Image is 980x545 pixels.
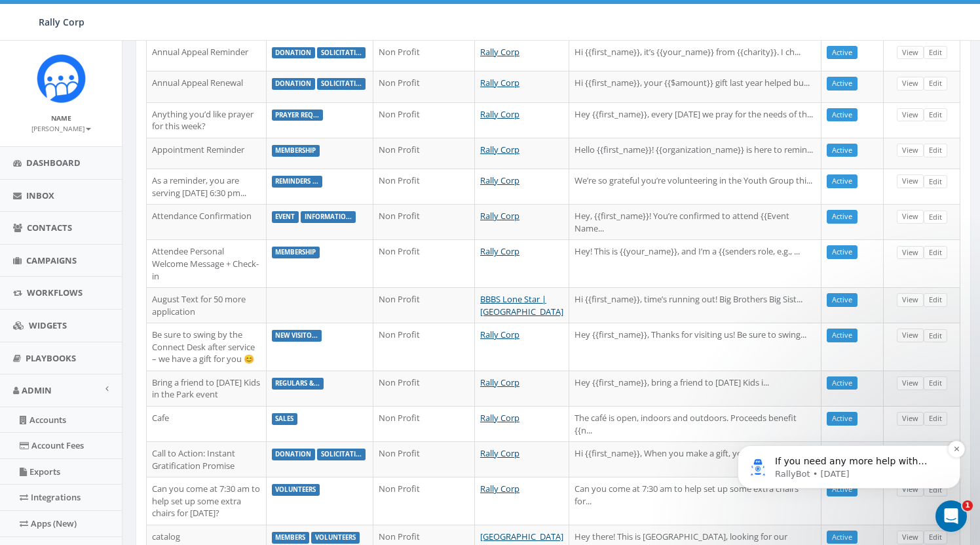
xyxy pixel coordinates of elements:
a: Active [827,210,857,224]
small: Name [51,113,71,123]
label: prayer req... [272,110,324,121]
label: event [272,211,299,223]
a: View [897,77,924,91]
td: Be sure to swing by the Connect Desk after service – we have a gift for you 😊 [147,323,267,371]
a: Edit [924,108,947,122]
td: Non Profit [373,441,475,477]
td: Cafe [147,406,267,441]
td: Non Profit [373,477,475,525]
td: Non Profit [373,239,475,287]
a: Active [827,531,857,544]
a: [PERSON_NAME] [31,122,91,134]
a: Edit [924,175,947,189]
label: informatio... [301,211,356,223]
a: Edit [924,329,947,343]
td: Hey! This is {{your_name}}, and I’m a {{senders role, e.g., ... [569,239,821,287]
a: View [897,46,924,60]
label: membership [272,247,320,258]
span: Widgets [29,319,67,331]
label: solicitati... [317,47,366,59]
label: membership [272,145,320,157]
td: Non Profit [373,138,475,169]
a: View [897,531,924,544]
span: 1 [962,500,973,511]
td: Bring a friend to [DATE] Kids in the Park event [147,371,267,406]
label: donation [272,449,316,460]
a: Rally Corp [480,108,519,120]
small: [PERSON_NAME] [31,124,91,133]
a: Rally Corp [480,245,519,257]
td: We’re so grateful you’re volunteering in the Youth Group thi... [569,169,821,204]
td: Call to Action: Instant Gratification Promise [147,441,267,477]
td: Can you come at 7:30 am to help set up some extra chairs for [DATE]? [147,477,267,525]
span: Playbooks [26,352,76,364]
a: Rally Corp [480,376,519,388]
td: Hey, {{first_name}}! You’re confirmed to attend {{Event Name... [569,204,821,239]
a: Rally Corp [480,77,519,89]
td: Appointment Reminder [147,138,267,169]
a: Rally Corp [480,483,519,495]
a: Edit [924,293,947,307]
td: Hey {{first_name}}, bring a friend to [DATE] Kids i... [569,371,821,406]
label: reminders ... [272,176,323,188]
a: Edit [924,46,947,60]
td: Anything you’d like prayer for this week? [147,102,267,138]
span: Workflows [27,287,83,298]
td: Hello {{first_name}}! {{organization_name}} is here to remin... [569,138,821,169]
label: regulars &... [272,378,324,390]
td: Non Profit [373,102,475,138]
span: Campaigns [26,254,77,266]
td: As a reminder, you are serving [DATE] 6:30 pm... [147,169,267,204]
a: View [897,210,924,224]
a: Active [827,174,857,188]
label: solicitati... [317,78,366,90]
td: Non Profit [373,406,475,441]
td: Hi {{first_name}}, it’s {{your_name}} from {{charity}}. I ch... [569,40,821,71]
td: Non Profit [373,204,475,239]
td: Annual Appeal Reminder [147,40,267,71]
a: Active [827,293,857,307]
a: Active [827,77,857,91]
a: View [897,174,924,188]
a: Rally Corp [480,46,519,58]
td: Hey {{first_name}}, Thanks for visiting us! Be sure to swing... [569,323,821,371]
a: BBBS Lone Star | [GEOGRAPHIC_DATA] [480,293,563,317]
span: Dashboard [26,157,81,169]
td: Can you come at 7:30 am to help set up some extra chairs for... [569,477,821,525]
span: Inbox [26,190,54,201]
td: Hi {{first_name}}, When you make a gift, you will instantly ... [569,441,821,477]
a: Active [827,245,857,259]
a: Active [827,108,857,122]
td: Non Profit [373,40,475,71]
a: View [897,144,924,157]
label: donation [272,78,316,90]
td: Non Profit [373,371,475,406]
span: Admin [22,384,52,396]
label: sales [272,413,298,425]
a: Edit [924,77,947,91]
a: Active [827,144,857,157]
a: Rally Corp [480,329,519,340]
a: Edit [924,246,947,260]
iframe: Intercom notifications message [718,363,980,510]
a: Active [827,329,857,342]
span: Contacts [27,222,72,233]
td: Hey {{first_name}}, every [DATE] we pray for the needs of th... [569,102,821,138]
a: Rally Corp [480,174,519,186]
td: Annual Appeal Renewal [147,71,267,102]
a: View [897,293,924,307]
a: Rally Corp [480,412,519,424]
a: Edit [924,144,947,157]
a: Rally Corp [480,210,519,222]
td: Non Profit [373,323,475,371]
td: Non Profit [373,169,475,204]
label: volunteers [272,484,320,496]
iframe: Intercom live chat [935,500,967,532]
a: [GEOGRAPHIC_DATA] [480,531,563,542]
a: Edit [924,531,947,544]
a: View [897,246,924,260]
